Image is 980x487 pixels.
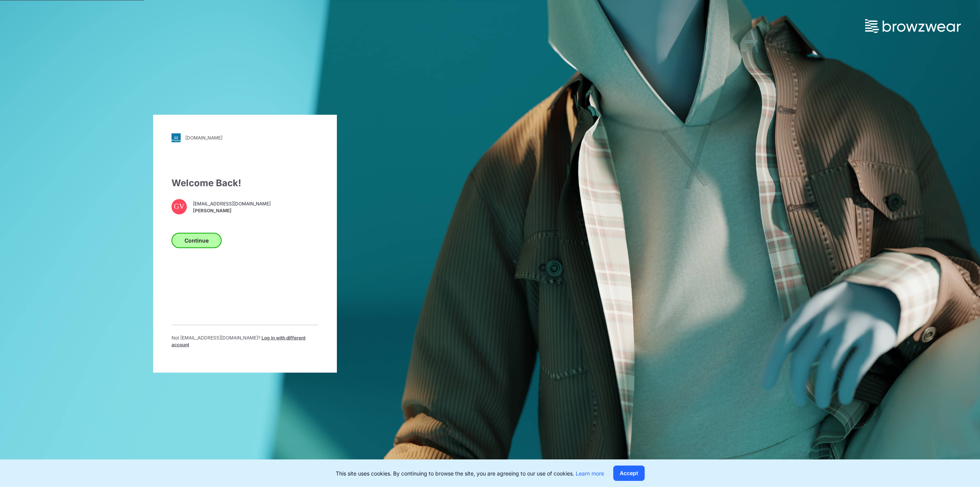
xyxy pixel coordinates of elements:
p: This site uses cookies. By continuing to browse the site, you are agreeing to our use of cookies. [336,469,604,477]
button: Accept [613,466,645,481]
div: [DOMAIN_NAME] [185,135,222,141]
img: svg+xml;base64,PHN2ZyB3aWR0aD0iMjgiIGhlaWdodD0iMjgiIHZpZXdCb3g9IjAgMCAyOCAyOCIgZmlsbD0ibm9uZSIgeG... [171,133,181,142]
img: browzwear-logo.73288ffb.svg [865,19,961,33]
p: Not [EMAIL_ADDRESS][DOMAIN_NAME] ? [171,334,318,348]
a: Learn more [576,470,604,477]
span: [PERSON_NAME] [193,207,271,214]
span: [EMAIL_ADDRESS][DOMAIN_NAME] [193,200,271,207]
div: GV [171,199,187,214]
div: Welcome Back! [171,176,318,190]
button: Continue [171,233,222,248]
a: [DOMAIN_NAME] [171,133,318,142]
